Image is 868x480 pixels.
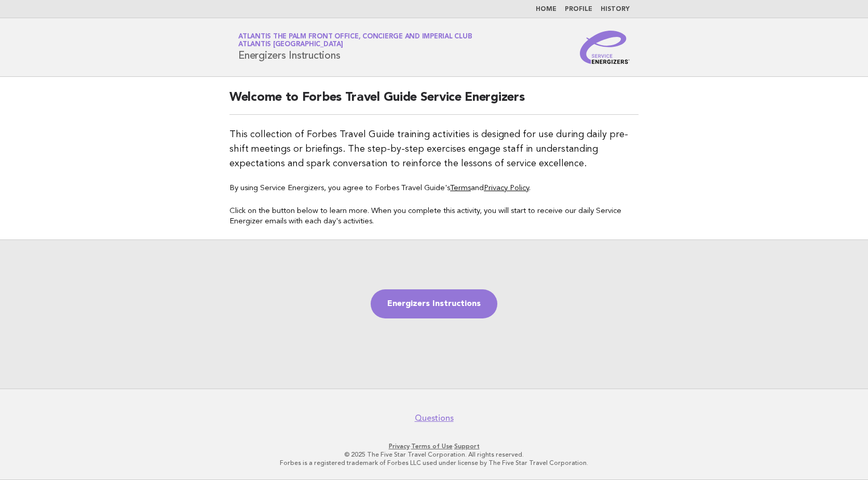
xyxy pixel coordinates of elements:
[229,206,639,227] p: Click on the button below to learn more. When you complete this activity, you will start to recei...
[415,413,454,423] a: Questions
[238,34,472,61] h1: Energizers Instructions
[238,33,472,48] a: Atlantis The Palm Front Office, Concierge and Imperial ClubAtlantis [GEOGRAPHIC_DATA]
[229,127,639,171] p: This collection of Forbes Travel Guide training activities is designed for use during daily pre-s...
[389,443,410,450] a: Privacy
[484,184,529,192] a: Privacy Policy
[411,443,453,450] a: Terms of Use
[580,31,630,64] img: Service Energizers
[450,184,471,192] a: Terms
[565,6,592,12] a: Profile
[229,89,639,115] h2: Welcome to Forbes Travel Guide Service Energizers
[116,459,752,467] p: Forbes is a registered trademark of Forbes LLC used under license by The Five Star Travel Corpora...
[116,450,752,459] p: © 2025 The Five Star Travel Corporation. All rights reserved.
[601,6,630,12] a: History
[229,183,639,194] p: By using Service Energizers, you agree to Forbes Travel Guide's and .
[371,289,497,318] a: Energizers Instructions
[116,442,752,450] p: · ·
[238,42,343,48] span: Atlantis [GEOGRAPHIC_DATA]
[536,6,557,12] a: Home
[454,443,480,450] a: Support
